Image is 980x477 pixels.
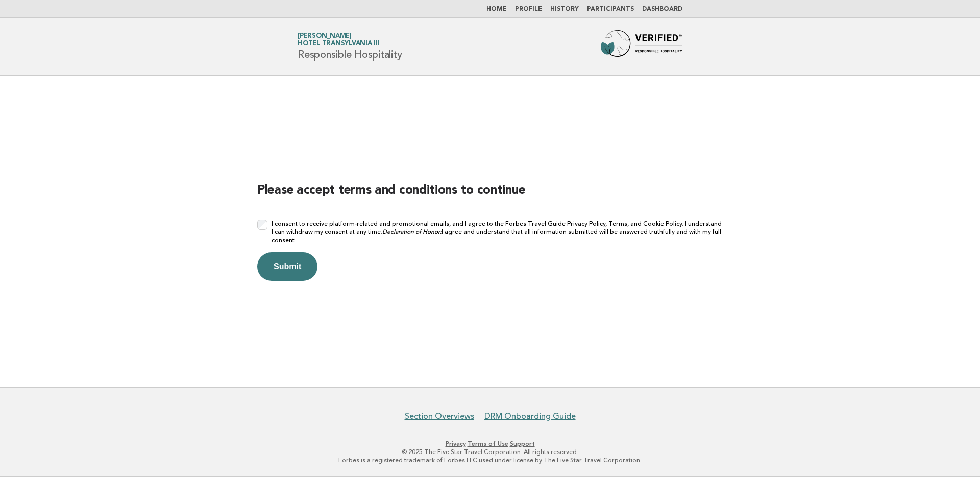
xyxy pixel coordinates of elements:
img: Forbes Travel Guide [601,30,682,63]
label: I consent to receive platform-related and promotional emails, and I agree to the Forbes Travel Gu... [272,220,723,244]
p: © 2025 The Five Star Travel Corporation. All rights reserved. [178,448,802,456]
a: DRM Onboarding Guide [484,411,576,421]
a: Support [510,440,535,447]
a: Terms of Use [468,440,508,447]
a: Home [486,6,507,12]
p: · · [178,440,802,448]
h1: Responsible Hospitality [298,33,402,60]
a: [PERSON_NAME]Hotel Transylvania III [298,33,380,47]
a: Section Overviews [405,411,474,421]
a: Profile [515,6,542,12]
a: Dashboard [642,6,682,12]
a: History [550,6,579,12]
h2: Please accept terms and conditions to continue [257,182,723,207]
p: Forbes is a registered trademark of Forbes LLC used under license by The Five Star Travel Corpora... [178,456,802,464]
span: Hotel Transylvania III [298,41,380,47]
a: Privacy [446,440,466,447]
em: Declaration of Honor: [382,228,442,235]
a: Participants [587,6,634,12]
button: Submit [257,252,317,281]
